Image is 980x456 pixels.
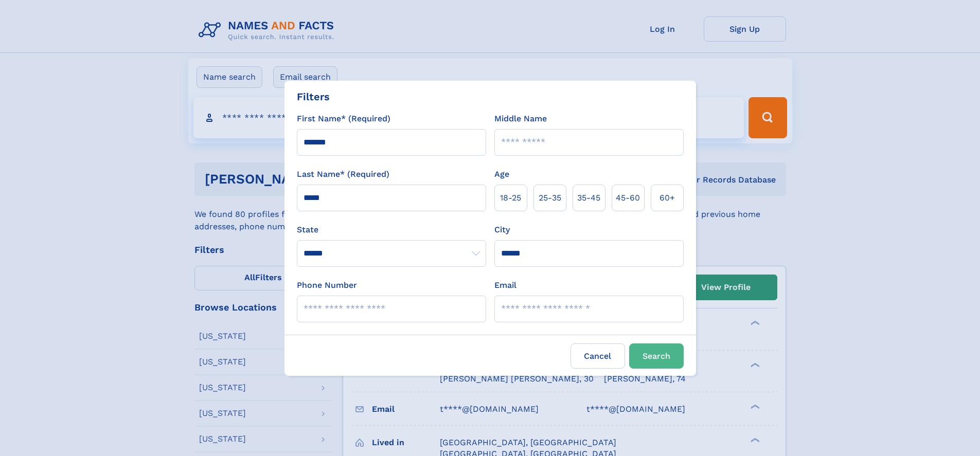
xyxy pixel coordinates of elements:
label: Age [494,168,509,180]
label: State [297,224,486,236]
label: Email [494,279,516,291]
label: Last Name* (Required) [297,168,389,180]
span: 18‑25 [500,192,521,204]
div: Filters [297,89,330,104]
span: 45‑60 [616,192,640,204]
label: Cancel [571,343,625,369]
label: City [494,224,510,236]
span: 60+ [660,192,675,204]
span: 25‑35 [539,192,561,204]
label: First Name* (Required) [297,113,390,125]
label: Phone Number [297,279,357,291]
label: Middle Name [494,113,547,125]
span: 35‑45 [577,192,600,204]
button: Search [629,343,684,369]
